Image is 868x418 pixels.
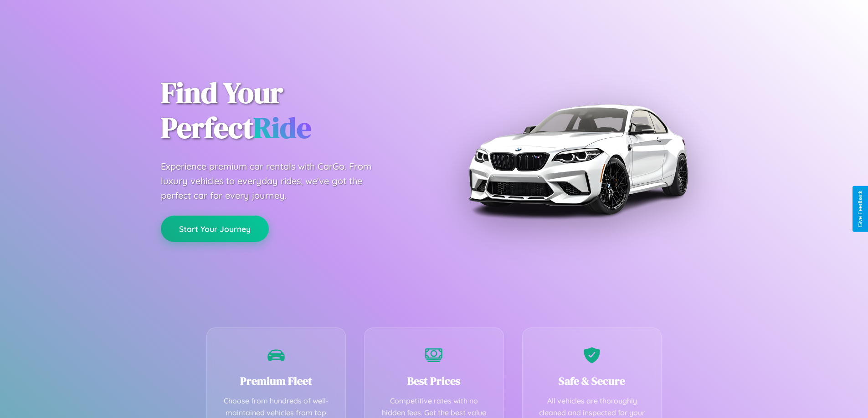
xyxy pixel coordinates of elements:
button: Start Your Journey [161,216,269,242]
h3: Premium Fleet [221,373,332,388]
span: Ride [253,108,311,147]
img: Premium BMW car rental vehicle [464,45,692,273]
h3: Safe & Secure [536,373,648,388]
div: Give Feedback [857,191,863,227]
h3: Best Prices [378,373,490,388]
p: Experience premium car rentals with CarGo. From luxury vehicles to everyday rides, we've got the ... [161,159,389,203]
h1: Find Your Perfect [161,76,421,146]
